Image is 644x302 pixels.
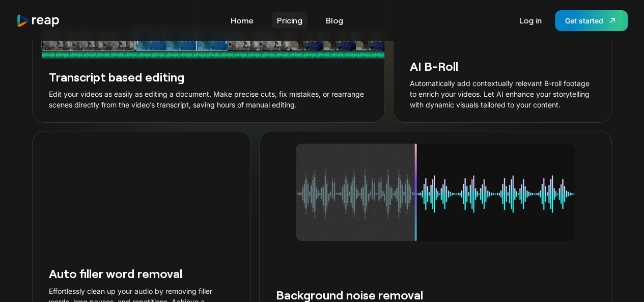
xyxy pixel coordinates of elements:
img: Background noise removal [273,144,598,240]
a: Pricing [272,12,307,29]
a: home [16,14,60,28]
div: Get started [565,15,603,26]
h3: Auto filler word removal [49,265,234,281]
p: Automatically add contextually relevant B-roll footage to enrich your videos. Let AI enhance your... [410,78,595,110]
a: Home [226,12,259,29]
h3: Transcript based editing [49,69,368,85]
a: Log in [514,12,547,29]
a: Blog [321,12,348,29]
video: Your browser does not support the video tag. [33,144,250,253]
a: Get started [555,10,628,31]
h3: AI B-Roll [410,58,595,74]
p: Edit your videos as easily as editing a document. Make precise cuts, fix mistakes, or rearrange s... [49,89,368,110]
img: reap logo [16,14,60,28]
